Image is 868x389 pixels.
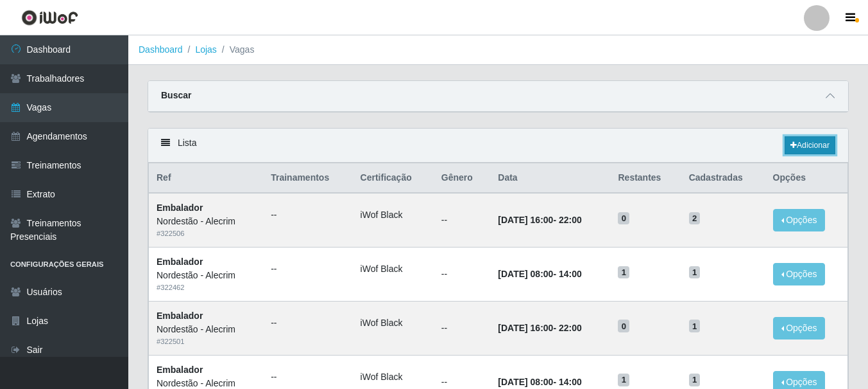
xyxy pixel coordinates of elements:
[271,316,345,330] ul: --
[157,282,255,293] div: # 322462
[361,370,426,384] li: iWof Black
[689,266,701,279] span: 1
[148,129,848,163] div: Lista
[271,262,345,276] ul: --
[618,266,629,279] span: 1
[271,208,345,222] ul: --
[157,257,203,267] strong: Embalador
[353,163,434,194] th: Certificação
[157,228,255,239] div: # 322506
[559,269,582,279] time: 14:00
[157,336,255,347] div: # 322501
[195,44,216,55] a: Lojas
[559,323,582,333] time: 22:00
[157,311,203,321] strong: Embalador
[271,370,345,384] ul: --
[689,212,701,225] span: 2
[498,215,553,225] time: [DATE] 16:00
[157,269,255,282] div: Nordestão - Alecrim
[361,316,426,330] li: iWof Black
[157,203,203,213] strong: Embalador
[217,43,255,57] li: Vagas
[773,317,826,339] button: Opções
[689,320,701,332] span: 1
[434,301,490,355] td: --
[618,374,629,386] span: 1
[157,323,255,336] div: Nordestão - Alecrim
[559,377,582,387] time: 14:00
[149,163,264,194] th: Ref
[785,136,835,154] a: Adicionar
[128,35,868,65] nav: breadcrumb
[21,10,78,26] img: CoreUI Logo
[263,163,352,194] th: Trainamentos
[498,323,553,333] time: [DATE] 16:00
[559,215,582,225] time: 22:00
[498,377,553,387] time: [DATE] 08:00
[361,262,426,276] li: iWof Black
[434,193,490,247] td: --
[157,365,203,375] strong: Embalador
[434,163,490,194] th: Gênero
[498,377,581,387] strong: -
[490,163,610,194] th: Data
[681,163,765,194] th: Cadastradas
[498,269,553,279] time: [DATE] 08:00
[498,323,581,333] strong: -
[139,44,183,55] a: Dashboard
[773,209,826,231] button: Opções
[765,163,848,194] th: Opções
[773,263,826,285] button: Opções
[434,248,490,302] td: --
[157,215,255,228] div: Nordestão - Alecrim
[610,163,681,194] th: Restantes
[498,269,581,279] strong: -
[498,215,581,225] strong: -
[161,90,191,100] strong: Buscar
[689,374,701,386] span: 1
[618,212,629,225] span: 0
[618,320,629,332] span: 0
[361,208,426,222] li: iWof Black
